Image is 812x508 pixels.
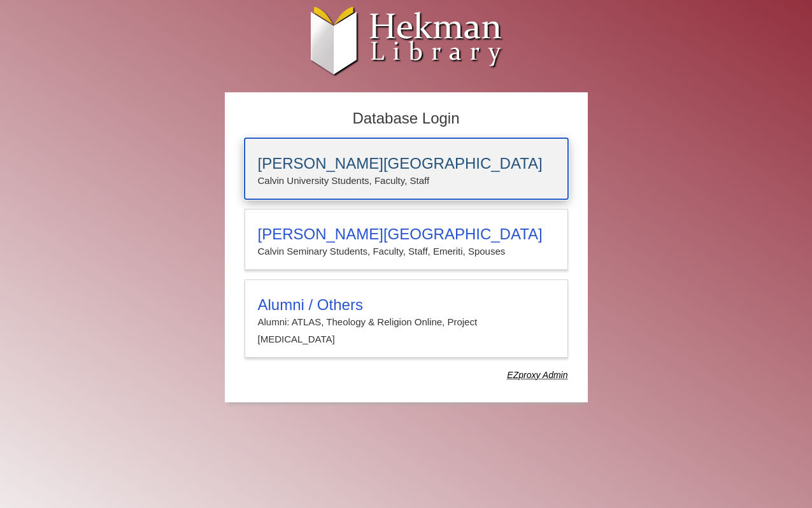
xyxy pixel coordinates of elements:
[245,138,568,199] a: [PERSON_NAME][GEOGRAPHIC_DATA]Calvin University Students, Faculty, Staff
[258,314,555,348] p: Alumni: ATLAS, Theology & Religion Online, Project [MEDICAL_DATA]
[507,370,567,380] dfn: Use Alumni login
[238,106,574,132] h2: Database Login
[258,173,555,189] p: Calvin University Students, Faculty, Staff
[258,243,555,260] p: Calvin Seminary Students, Faculty, Staff, Emeriti, Spouses
[245,209,568,270] a: [PERSON_NAME][GEOGRAPHIC_DATA]Calvin Seminary Students, Faculty, Staff, Emeriti, Spouses
[258,296,555,314] h3: Alumni / Others
[258,296,555,348] summary: Alumni / OthersAlumni: ATLAS, Theology & Religion Online, Project [MEDICAL_DATA]
[258,155,555,173] h3: [PERSON_NAME][GEOGRAPHIC_DATA]
[258,225,555,243] h3: [PERSON_NAME][GEOGRAPHIC_DATA]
